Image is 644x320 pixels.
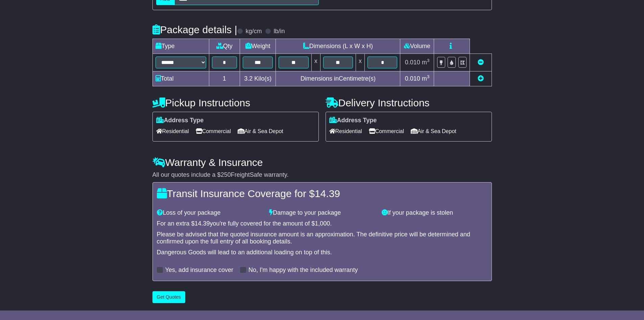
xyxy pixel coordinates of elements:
[369,126,404,136] span: Commercial
[152,71,209,86] td: Total
[356,54,365,71] td: x
[405,75,420,82] span: 0.010
[400,39,434,54] td: Volume
[157,220,487,228] div: For an extra $ you're fully covered for the amount of $ .
[266,209,378,217] div: Damage to your package
[156,117,204,124] label: Address Type
[478,59,484,66] a: Remove this item
[405,59,420,66] span: 0.010
[209,39,240,54] td: Qty
[152,291,186,303] button: Get Quotes
[196,126,231,136] span: Commercial
[153,209,266,217] div: Loss of your package
[244,75,253,82] span: 3.2
[152,39,209,54] td: Type
[152,157,492,168] h4: Warranty & Insurance
[276,39,400,54] td: Dimensions (L x W x H)
[248,266,358,274] label: No, I'm happy with the included warranty
[157,231,487,246] div: Please be advised that the quoted insurance amount is an approximation. The definitive price will...
[240,39,276,54] td: Weight
[165,266,233,274] label: Yes, add insurance cover
[238,126,283,136] span: Air & Sea Depot
[329,117,377,124] label: Address Type
[157,249,487,256] div: Dangerous Goods will lead to an additional loading on top of this.
[195,220,210,227] span: 14.39
[152,97,319,108] h4: Pickup Instructions
[427,58,430,63] sup: 3
[221,171,231,178] span: 250
[156,126,189,136] span: Residential
[311,54,320,71] td: x
[240,71,276,86] td: Kilo(s)
[422,75,430,82] span: m
[329,126,362,136] span: Residential
[157,188,487,199] h4: Transit Insurance Coverage for $
[209,71,240,86] td: 1
[427,74,430,79] sup: 3
[326,97,492,108] h4: Delivery Instructions
[152,171,492,179] div: All our quotes include a $ FreightSafe warranty.
[315,220,330,227] span: 1,000
[245,28,262,35] label: kg/cm
[273,28,285,35] label: lb/in
[276,71,400,86] td: Dimensions in Centimetre(s)
[411,126,456,136] span: Air & Sea Depot
[378,209,491,217] div: If your package is stolen
[478,75,484,82] a: Add new item
[152,24,237,35] h4: Package details |
[315,188,340,199] span: 14.39
[422,59,430,66] span: m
